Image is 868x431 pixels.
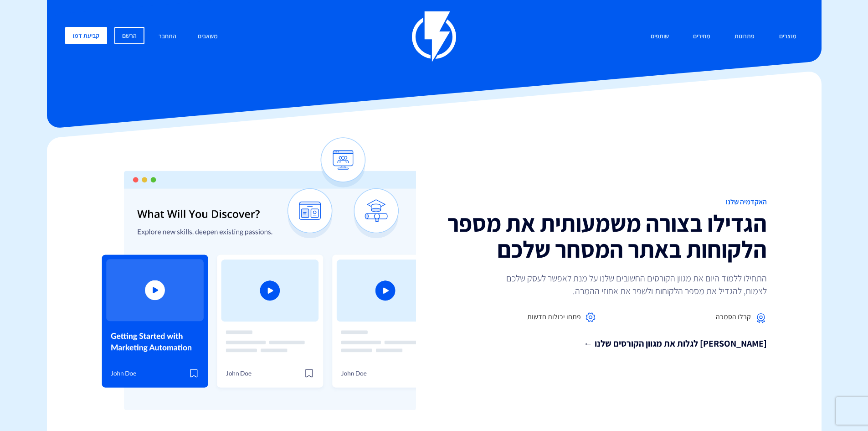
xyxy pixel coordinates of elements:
[686,27,717,47] a: מחירים
[65,27,107,44] a: קביעת דמו
[114,27,144,44] a: הרשם
[644,27,676,47] a: שותפים
[772,27,803,47] a: מוצרים
[728,27,761,47] a: פתרונות
[527,312,581,322] span: פתחו יכולות חדשות
[441,337,767,350] a: [PERSON_NAME] לגלות את מגוון הקורסים שלנו ←
[152,27,183,47] a: התחבר
[493,272,767,297] p: התחילו ללמוד היום את מגוון הקורסים החשובים שלנו על מנת לאפשר לעסק שלכם לצמוח, להגדיל את מספר הלקו...
[716,312,751,322] span: קבלו הסמכה
[441,210,767,262] h2: הגדילו בצורה משמעותית את מספר הלקוחות באתר המסחר שלכם
[441,198,767,206] h1: האקדמיה שלנו
[191,27,225,47] a: משאבים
